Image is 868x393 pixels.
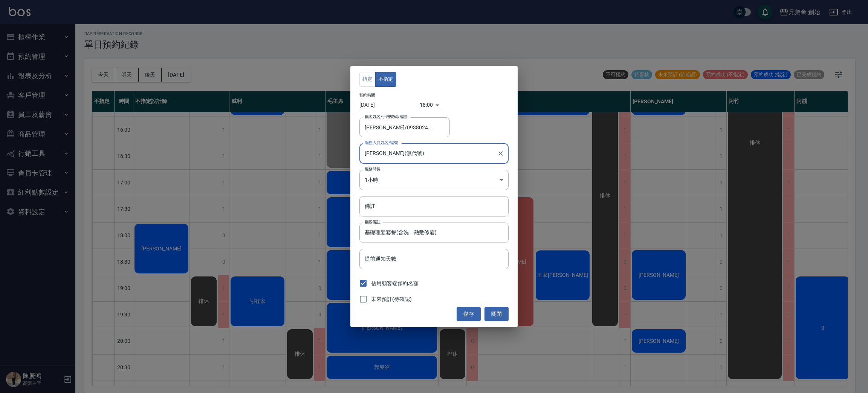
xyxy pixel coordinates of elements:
[495,148,506,159] button: Clear
[365,114,408,120] label: 顧客姓名/手機號碼/編號
[371,279,419,287] span: 佔用顧客端預約名額
[359,72,376,87] button: 指定
[359,99,420,111] input: Choose date, selected date is 2025-09-11
[420,99,433,111] div: 18:00
[484,307,509,321] button: 關閉
[365,140,398,146] label: 服務人員姓名/編號
[359,170,509,190] div: 1小時
[365,219,381,225] label: 顧客備註
[365,166,381,172] label: 服務時長
[457,307,481,321] button: 儲存
[371,295,412,303] span: 未來預訂(待確認)
[359,92,375,98] label: 預約時間
[375,72,396,87] button: 不指定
